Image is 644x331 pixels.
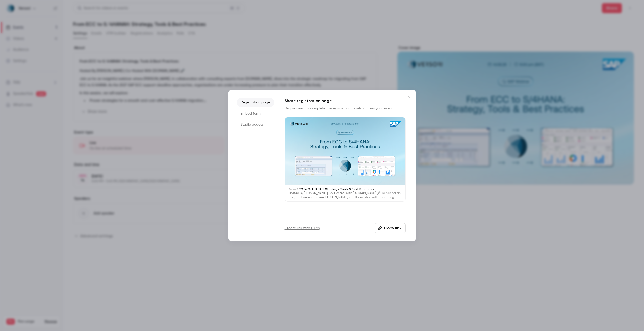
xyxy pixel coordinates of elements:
p: From ECC to S/4HANAH: Strategy, Tools & Best Practices [289,187,401,191]
li: Registration page [237,98,274,107]
p: People need to complete the to access your event [285,106,406,111]
p: Hosted By [PERSON_NAME] | Co-Hosted With [DOMAIN_NAME] 🎤 Join us for an insightful webinar where ... [289,191,401,199]
li: Embed form [237,109,274,118]
h1: Share registration page [285,98,406,104]
button: Copy link [375,223,406,233]
a: registration form [332,107,359,110]
li: Studio access [237,120,274,129]
button: Close [404,92,414,102]
a: Create link with UTMs [285,226,320,231]
a: From ECC to S/4HANAH: Strategy, Tools & Best PracticesHosted By [PERSON_NAME] | Co-Hosted With [D... [285,117,406,202]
